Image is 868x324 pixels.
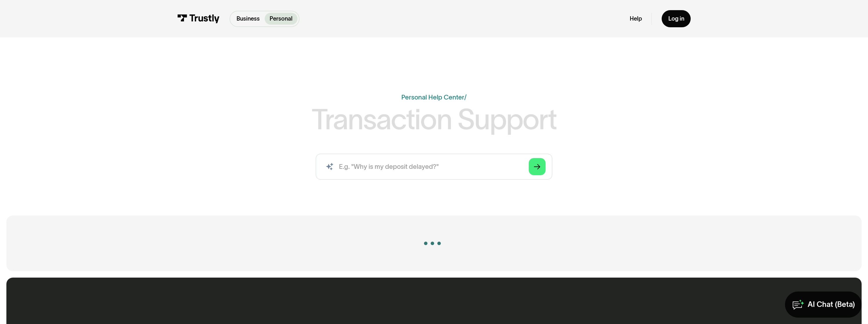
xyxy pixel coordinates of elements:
[808,300,855,309] div: AI Chat (Beta)
[232,13,265,25] a: Business
[265,13,297,25] a: Personal
[270,15,293,23] p: Personal
[316,154,552,180] form: Search
[237,15,260,23] p: Business
[401,94,464,101] a: Personal Help Center
[668,15,684,23] div: Log in
[785,292,862,318] a: AI Chat (Beta)
[464,94,467,101] div: /
[662,10,691,27] a: Log in
[316,154,552,180] input: search
[177,14,220,23] img: Trustly Logo
[312,105,556,133] h1: Transaction Support
[630,15,642,23] a: Help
